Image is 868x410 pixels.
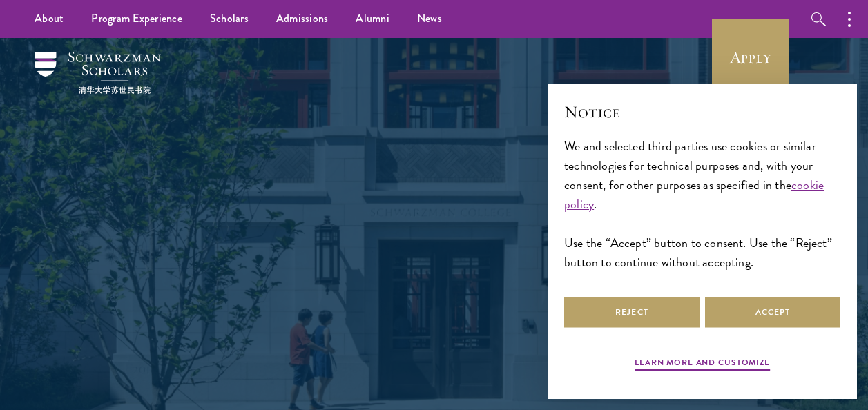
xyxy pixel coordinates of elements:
[186,210,683,341] p: Schwarzman Scholars is a prestigious one-year, fully funded master’s program in global affairs at...
[564,297,700,328] button: Reject
[564,137,840,273] div: We and selected third parties use cookies or similar technologies for technical purposes and, wit...
[705,297,840,328] button: Accept
[35,52,161,94] img: Schwarzman Scholars
[635,356,770,373] button: Learn more and customize
[712,19,789,96] a: Apply
[564,100,840,124] h2: Notice
[564,175,824,213] a: cookie policy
